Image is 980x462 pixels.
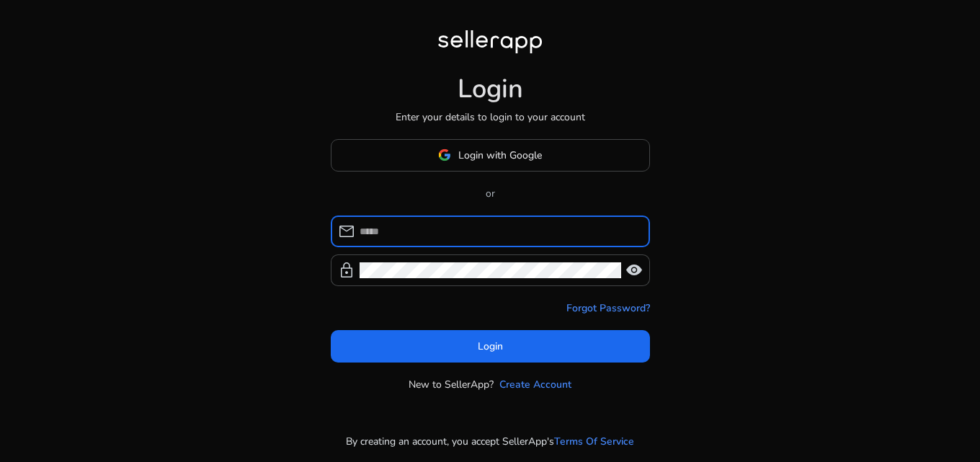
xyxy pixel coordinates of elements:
[331,186,650,201] p: or
[331,330,650,363] button: Login
[338,223,355,240] span: mail
[554,434,634,449] a: Terms Of Service
[458,148,542,163] span: Login with Google
[499,377,571,392] a: Create Account
[438,148,451,161] img: google-logo.svg
[566,301,650,316] a: Forgot Password?
[409,377,494,392] p: New to SellerApp?
[458,74,523,105] h1: Login
[625,262,643,279] span: visibility
[331,139,650,172] button: Login with Google
[338,262,355,279] span: lock
[478,339,503,354] span: Login
[396,110,585,125] p: Enter your details to login to your account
